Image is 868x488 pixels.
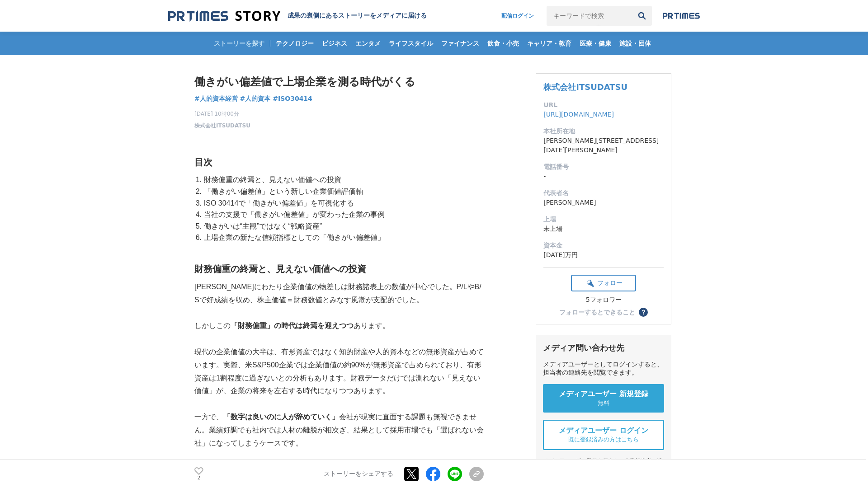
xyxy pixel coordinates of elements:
[616,39,655,47] span: 施設・団体
[543,224,664,234] dd: 未上場
[438,39,483,47] span: ファイナンス
[639,308,648,317] button: ？
[202,209,484,221] li: 当社の支援で「働きがい偏差値」が変わった企業の事例
[559,309,635,315] div: フォローするとできること
[194,281,484,307] p: [PERSON_NAME]にわたり企業価値の物差しは財務諸表上の数値が中心でした。P/LやB/Sで好成績を収め、株主価値＝財務数値とみなす風潮が支配的でした。
[484,32,523,55] a: 飲食・小売
[438,32,483,55] a: ファイナンス
[663,12,700,19] img: prtimes
[194,346,484,398] p: 現代の企業価値の大半は、有形資産ではなく知的財産や人的資本などの無形資産が占めています。実際、米S&P500企業では企業価値の約90%が無形資産で占められており、有形資産は1割程度に過ぎないとの...
[576,32,615,55] a: 医療・健康
[543,111,614,118] a: [URL][DOMAIN_NAME]
[543,198,664,207] dd: [PERSON_NAME]
[543,215,664,224] dt: 上場
[543,172,664,181] dd: -
[272,39,317,47] span: テクノロジー
[273,94,312,103] span: #ISO30414
[571,275,636,291] button: フォロー
[288,12,427,20] h2: 成果の裏側にあるストーリーをメディアに届ける
[543,127,664,136] dt: 本社所在地
[559,426,648,436] span: メディアユーザー ログイン
[318,39,351,47] span: ビジネス
[543,241,664,250] dt: 資本金
[202,174,484,186] li: 財務偏重の終焉と、見えない価値への投資
[616,32,655,55] a: 施設・団体
[202,232,484,244] li: 上場企業の新たな信頼指標としての「働きがい偏差値」
[272,32,317,55] a: テクノロジー
[194,94,238,103] span: #人的資本経営
[194,94,238,103] a: #人的資本経営
[168,10,427,22] a: 成果の裏側にあるストーリーをメディアに届ける 成果の裏側にあるストーリーをメディアに届ける
[543,361,664,377] div: メディアユーザーとしてログインすると、担当者の連絡先を閲覧できます。
[231,322,354,329] strong: 「財務偏重」の時代は終焉を迎えつつ
[194,73,484,90] h1: 働きがい偏差値で上場企業を測る時代がくる
[640,309,646,315] span: ？
[194,476,203,480] p: 2
[543,136,664,155] dd: [PERSON_NAME][STREET_ADDRESS][DATE][PERSON_NAME]
[576,39,615,47] span: 医療・健康
[168,10,280,22] img: 成果の裏側にあるストーリーをメディアに届ける
[194,411,484,450] p: 一方で、 会社が現実に直面する課題も無視できません。業績好調でも社内では人材の離脱が相次ぎ、結果として採用市場でも「選ばれない会社」になってしまうケースです。
[194,319,484,333] p: しかしこの あります。
[543,343,664,353] div: メディア問い合わせ先
[543,384,664,413] a: メディアユーザー 新規登録 無料
[568,436,639,444] span: 既に登録済みの方はこちら
[194,157,212,167] strong: 目次
[240,94,271,103] span: #人的資本
[543,82,627,92] a: 株式会社ITSUDATSU
[543,420,664,450] a: メディアユーザー ログイン 既に登録済みの方はこちら
[194,110,250,118] span: [DATE] 10時00分
[273,94,312,103] a: #ISO30414
[202,197,484,209] li: ISO 30414で「働きがい偏差値」を可視化する
[352,39,384,47] span: エンタメ
[385,32,437,55] a: ライフスタイル
[571,296,636,304] div: 5フォロワー
[324,470,393,478] p: ストーリーをシェアする
[543,162,664,172] dt: 電話番号
[598,399,609,407] span: 無料
[543,188,664,198] dt: 代表者名
[492,6,543,26] a: 配信ログイン
[352,32,384,55] a: エンタメ
[202,221,484,232] li: 働きがいは“主観”ではなく“戦略資産”
[240,94,271,103] a: #人的資本
[202,186,484,197] li: 「働きがい偏差値」という新しい企業価値評価軸
[632,6,652,26] button: 検索
[194,264,366,274] strong: 財務偏重の終焉と、見えない価値への投資
[543,250,664,260] dd: [DATE]万円
[543,100,664,110] dt: URL
[524,39,575,47] span: キャリア・教育
[318,32,351,55] a: ビジネス
[547,6,632,26] input: キーワードで検索
[194,122,250,130] a: 株式会社ITSUDATSU
[223,413,339,421] strong: 「数字は良いのに人が辞めていく」
[524,32,575,55] a: キャリア・教育
[559,389,648,399] span: メディアユーザー 新規登録
[385,39,437,47] span: ライフスタイル
[484,39,523,47] span: 飲食・小売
